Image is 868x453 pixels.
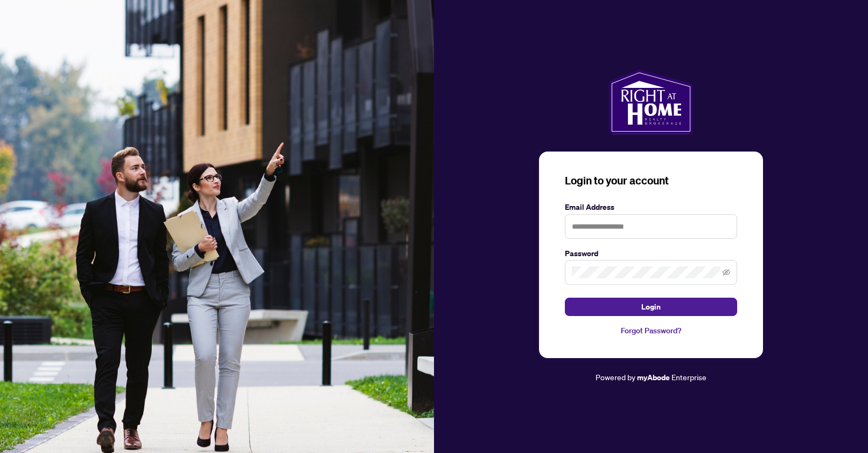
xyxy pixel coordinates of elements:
[637,372,670,383] a: myAbode
[565,201,737,213] label: Email Address
[565,325,737,337] a: Forgot Password?
[609,70,692,134] img: ma-logo
[565,298,737,316] button: Login
[565,173,737,188] h3: Login to your account
[596,372,635,382] span: Powered by
[723,269,730,276] span: eye-invisible
[671,372,706,382] span: Enterprise
[565,248,737,259] label: Password
[641,298,661,315] span: Login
